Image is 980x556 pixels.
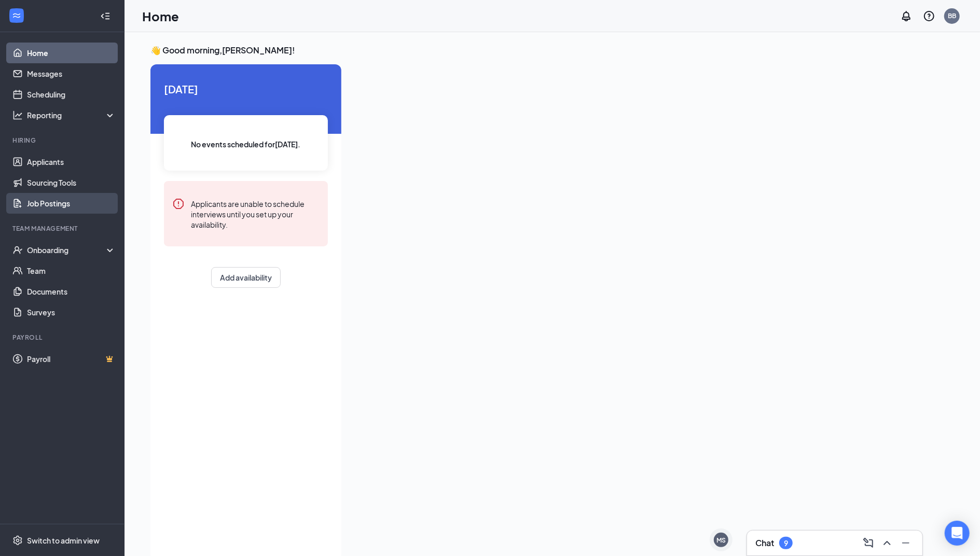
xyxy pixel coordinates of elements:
a: Messages [27,63,116,84]
h3: 👋 Good morning, [PERSON_NAME] ! [150,45,931,56]
div: Switch to admin view [27,535,100,546]
h1: Home [142,7,179,25]
button: Minimize [898,535,914,551]
svg: Minimize [900,537,912,549]
div: Hiring [12,136,114,145]
a: Team [27,260,116,281]
button: Add availability [211,267,281,288]
button: ChevronUp [879,535,895,551]
a: Documents [27,281,116,302]
button: ComposeMessage [860,535,877,551]
a: Scheduling [27,84,116,105]
div: Payroll [12,333,114,342]
svg: Error [172,198,185,210]
div: BB [948,11,956,20]
a: Home [27,43,116,63]
div: Applicants are unable to schedule interviews until you set up your availability. [191,198,320,230]
svg: QuestionInfo [923,10,935,22]
h3: Chat [755,537,774,549]
a: Job Postings [27,193,116,214]
div: Onboarding [27,245,107,255]
svg: ComposeMessage [862,537,875,549]
svg: Notifications [900,10,913,22]
a: Applicants [27,151,116,172]
svg: ChevronUp [881,537,893,549]
div: Reporting [27,110,116,120]
a: PayrollCrown [27,349,116,369]
a: Sourcing Tools [27,172,116,193]
div: MS [716,536,726,545]
svg: WorkstreamLogo [11,10,22,21]
svg: Collapse [100,11,111,21]
svg: Analysis [12,110,23,120]
span: [DATE] [164,81,328,97]
svg: Settings [12,535,23,546]
span: No events scheduled for [DATE] . [191,138,301,150]
div: Open Intercom Messenger [945,521,970,546]
a: Surveys [27,302,116,323]
svg: UserCheck [12,245,23,255]
div: 9 [784,539,788,548]
div: Team Management [12,224,114,233]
